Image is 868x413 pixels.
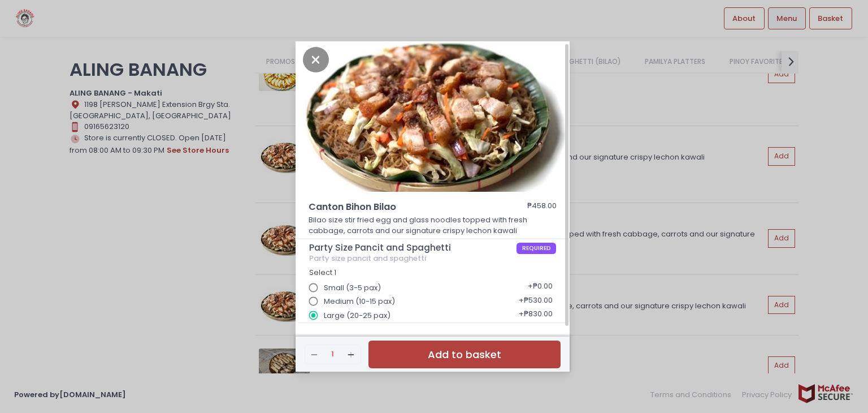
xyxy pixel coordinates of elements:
div: Party size pancit and spaghetti [309,254,557,263]
span: Select 1 [309,268,336,277]
span: Canton Bihon Bilao [309,200,495,214]
div: ₱458.00 [527,200,557,214]
span: Medium (10-15 pax) [324,296,395,307]
button: Add to basket [368,341,561,368]
span: REQUIRED [517,243,557,254]
span: Small (3-5 pax) [324,282,381,294]
div: + ₱0.00 [524,277,556,299]
div: + ₱530.00 [515,291,556,312]
button: Close [303,53,329,64]
img: Canton Bihon Bilao [296,38,570,192]
span: Large (20-25 pax) [324,310,390,321]
span: Party Size Pancit and Spaghetti [309,243,517,253]
div: + ₱830.00 [515,305,556,326]
p: Bilao size stir fried egg and glass noodles topped with fresh cabbage, carrots and our signature ... [309,214,557,236]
